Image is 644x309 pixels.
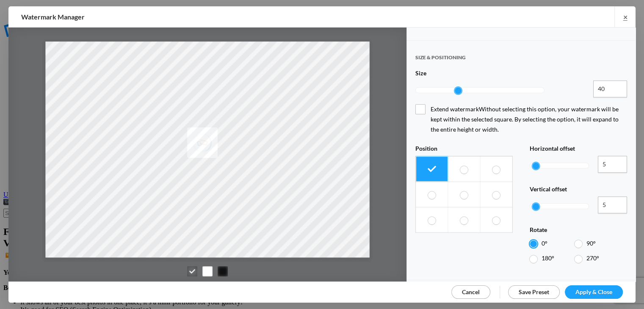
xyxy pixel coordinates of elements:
span: 270° [586,254,599,262]
span: Horizontal offset [530,145,575,156]
span: Extend watermark [415,104,627,135]
span: Vertical offset [530,185,567,196]
span: Size [415,69,426,80]
span: Rotate [530,226,547,237]
span: Without selecting this option, your watermark will be kept within the selected square. By selecti... [431,105,619,133]
span: Apply & Close [575,288,612,295]
a: Save Preset [508,285,560,299]
span: Cancel [462,288,480,295]
span: 90° [586,240,596,247]
h2: Watermark Manager [21,6,409,28]
a: × [614,6,636,27]
span: Position [415,145,437,156]
span: 180° [542,254,554,262]
a: Cancel [451,285,490,299]
a: Apply & Close [565,285,623,299]
span: SIZE & POSITIONING [415,54,466,68]
span: 0° [542,240,547,247]
span: Save Preset [519,288,549,295]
